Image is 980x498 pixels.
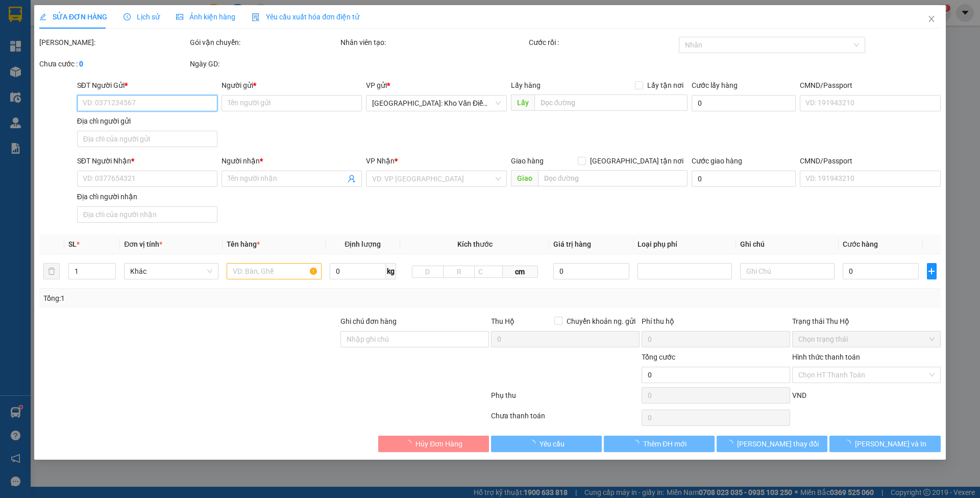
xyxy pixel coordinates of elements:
input: Ghi chú đơn hàng [340,331,489,347]
span: user-add [348,175,356,183]
button: Yêu cầu [491,436,602,452]
span: cm [503,266,537,278]
span: loading [528,440,540,447]
span: Chuyển khoản ng. gửi [562,316,640,327]
div: SĐT Người Nhận [77,155,217,167]
span: edit [39,13,46,20]
span: Giao [511,170,538,186]
div: Chưa thanh toán [490,410,641,428]
span: SỬA ĐƠN HÀNG [39,13,107,21]
label: Ghi chú đơn hàng [340,317,397,325]
button: [PERSON_NAME] và In [830,436,941,452]
span: Yêu cầu [540,438,565,449]
th: Loại phụ phí [633,234,736,254]
span: Lấy hàng [511,81,541,89]
div: VP gửi [366,80,507,91]
span: Đơn vị tính [125,240,163,248]
span: Tổng cước [642,353,675,361]
div: Chưa cước : [39,58,188,69]
div: Địa chỉ người nhận [77,191,217,202]
div: Cước rồi : [529,37,677,48]
button: Close [917,5,946,34]
span: Lấy tận nơi [643,80,688,91]
span: Thu Hộ [491,317,514,325]
span: Giao hàng [511,157,544,165]
div: SĐT Người Gửi [77,80,217,91]
span: loading [726,440,737,447]
input: Dọc đường [534,94,688,111]
input: R [443,266,475,278]
span: plus [927,267,936,275]
th: Ghi chú [736,234,839,254]
span: Giá trị hàng [554,240,592,248]
span: loading [632,440,643,447]
label: Cước lấy hàng [692,81,738,89]
span: Tên hàng [227,240,260,248]
button: plus [927,263,937,279]
button: Thêm ĐH mới [604,436,715,452]
div: [PERSON_NAME]: [39,37,188,48]
span: Kích thước [457,240,493,248]
input: Cước giao hàng [692,171,796,187]
span: Lấy [511,94,534,111]
span: clock-circle [124,13,131,20]
div: Phụ thu [490,390,641,408]
span: picture [176,13,183,20]
span: Thêm ĐH mới [643,438,687,449]
span: Hủy Đơn Hàng [415,438,462,449]
span: Hà Nội: Kho Văn Điển Thanh Trì [373,96,501,111]
div: CMND/Passport [800,80,940,91]
div: Nhân viên tạo: [340,37,527,48]
button: delete [43,263,60,279]
span: [PERSON_NAME] và In [855,438,926,449]
span: Yêu cầu xuất hóa đơn điện tử [252,13,359,21]
div: Phí thu hộ [642,316,790,331]
div: Gói vận chuyển: [190,37,338,48]
input: Địa chỉ của người nhận [77,206,217,223]
div: Địa chỉ người gửi [77,115,217,127]
div: Người gửi [222,80,362,91]
input: C [474,266,503,278]
span: [GEOGRAPHIC_DATA] tận nơi [586,155,688,167]
button: Hủy Đơn Hàng [378,436,489,452]
span: [PERSON_NAME] thay đổi [737,438,819,449]
span: loading [404,440,415,447]
span: kg [386,263,396,279]
span: Lịch sử [124,13,160,21]
label: Cước giao hàng [692,157,742,165]
input: VD: Bàn, Ghế [227,263,322,279]
span: Chọn trạng thái [798,331,935,347]
label: Hình thức thanh toán [792,353,860,361]
span: Khác [131,264,213,279]
span: VND [792,391,806,399]
div: Trạng thái Thu Hộ [792,316,941,327]
span: Cước hàng [843,240,878,248]
span: close [927,15,936,23]
span: VP Nhận [366,157,395,165]
span: loading [844,440,855,447]
img: icon [252,13,260,21]
div: Ngày GD: [190,58,338,69]
b: 0 [79,60,83,68]
input: Dọc đường [538,170,688,186]
div: Người nhận [222,155,362,167]
button: [PERSON_NAME] thay đổi [717,436,827,452]
span: SL [68,240,77,248]
input: Cước lấy hàng [692,95,796,111]
div: CMND/Passport [800,155,940,167]
input: Địa chỉ của người gửi [77,131,217,147]
div: Tổng: 1 [43,293,378,304]
span: Định lượng [345,240,381,248]
input: D [412,266,444,278]
span: Ảnh kiện hàng [176,13,235,21]
input: Ghi Chú [740,263,835,279]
